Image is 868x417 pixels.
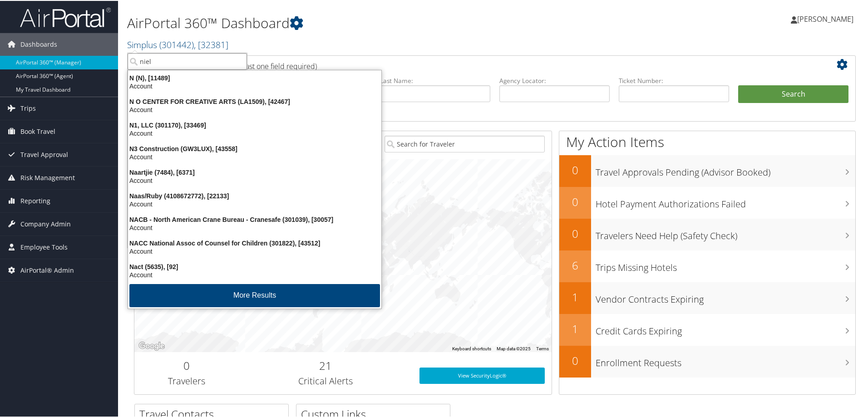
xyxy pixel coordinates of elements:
h2: 21 [246,357,406,373]
span: AirPortal® Admin [20,258,74,281]
h3: Vendor Contracts Expiring [596,288,855,305]
img: airportal-logo.png [20,6,111,27]
div: Account [123,152,387,160]
button: More Results [129,283,380,306]
div: Account [123,81,387,89]
span: Book Travel [20,119,55,142]
a: 0Enrollment Requests [559,345,855,377]
span: (at least one field required) [230,60,317,70]
img: Google [137,339,167,351]
span: Risk Management [20,166,75,188]
a: Terms (opens in new tab) [536,345,549,350]
label: Ticket Number: [619,75,729,84]
label: Last Name: [380,75,490,84]
span: Company Admin [20,212,71,235]
div: Account [123,199,387,207]
div: Account [123,105,387,113]
a: 0Hotel Payment Authorizations Failed [559,186,855,218]
a: Open this area in Google Maps (opens a new window) [137,339,167,351]
div: N1, LLC (301170), [33469] [123,120,387,128]
div: Account [123,176,387,184]
label: Agency Locator: [499,75,610,84]
div: N (N), [11489] [123,73,387,81]
h3: Credit Cards Expiring [596,319,855,337]
span: Travel Approval [20,142,68,165]
span: Map data ©2025 [497,345,531,350]
div: Nact (5635), [92] [123,262,387,270]
h3: Travel Approvals Pending (Advisor Booked) [596,161,855,178]
span: [PERSON_NAME] [797,13,853,23]
h2: 0 [559,225,591,240]
h3: Travelers Need Help (Safety Check) [596,224,855,241]
h3: Critical Alerts [246,374,406,387]
div: N3 Construction (GW3LUX), [43558] [123,144,387,152]
div: Account [123,270,387,278]
input: Search Accounts [128,52,247,69]
a: 6Trips Missing Hotels [559,250,855,281]
a: [PERSON_NAME] [791,5,863,32]
h2: 0 [559,193,591,209]
h3: Travelers [141,374,232,387]
div: NACC National Assoc of Counsel for Children (301822), [43512] [123,238,387,246]
span: Employee Tools [20,235,68,258]
a: View SecurityLogic® [419,367,545,383]
h2: 1 [559,320,591,336]
div: Account [123,246,387,255]
a: 1Credit Cards Expiring [559,313,855,345]
h2: 0 [559,352,591,368]
a: 1Vendor Contracts Expiring [559,281,855,313]
span: Dashboards [20,32,57,55]
div: N O CENTER FOR CREATIVE ARTS (LA1509), [42467] [123,97,387,105]
div: Naas/Ruby (4108672772), [22133] [123,191,387,199]
div: Account [123,128,387,137]
a: 0Travelers Need Help (Safety Check) [559,218,855,250]
span: ( 301442 ) [159,38,194,50]
h3: Hotel Payment Authorizations Failed [596,192,855,210]
h2: 6 [559,257,591,272]
button: Keyboard shortcuts [452,345,491,351]
h1: AirPortal 360™ Dashboard [127,13,617,32]
h3: Trips Missing Hotels [596,256,855,273]
a: 0Travel Approvals Pending (Advisor Booked) [559,154,855,186]
a: Simplus [127,38,228,50]
h3: Enrollment Requests [596,351,855,368]
div: Account [123,223,387,231]
span: Trips [20,96,36,119]
h2: 0 [141,357,232,373]
h2: 1 [559,289,591,304]
div: Naartjie (7484), [6371] [123,167,387,176]
input: Search for Traveler [385,135,545,152]
h2: 0 [559,162,591,177]
h2: Airtinerary Lookup [141,56,789,72]
button: Search [738,84,848,103]
h1: My Action Items [559,132,855,151]
span: , [ 32381 ] [194,38,228,50]
div: NACB - North American Crane Bureau - Cranesafe (301039), [30057] [123,215,387,223]
span: Reporting [20,189,50,211]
